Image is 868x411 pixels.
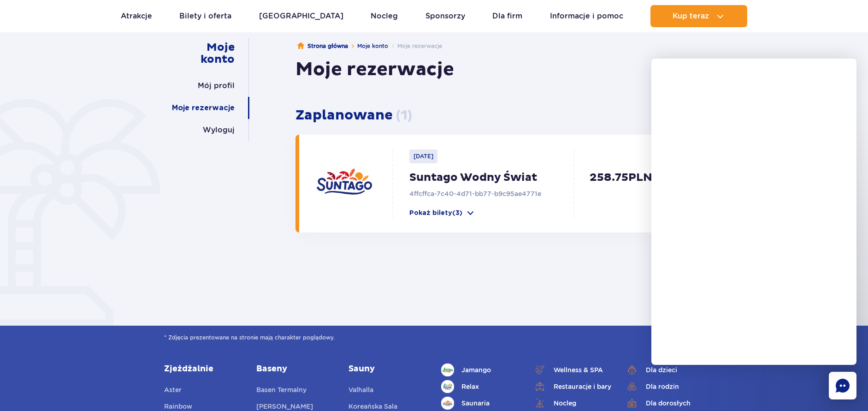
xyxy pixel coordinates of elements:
[461,365,491,375] span: Jamango
[533,397,612,410] a: Nocleg
[164,333,704,342] span: * Zdjęcia prezentowane na stronie mają charakter poglądowy.
[259,5,343,27] a: [GEOGRAPHIC_DATA]
[256,363,335,375] a: Baseny
[441,380,520,393] a: Relax
[175,38,235,69] a: Moje konto
[651,59,856,365] iframe: chatbot
[409,208,462,218] p: Pokaż bilety (3)
[164,385,182,398] a: Aster
[396,107,412,124] span: ( 1 )
[409,208,475,218] button: Pokaż bilety(3)
[348,386,373,393] span: Valhalla
[550,5,623,27] a: Informacje i pomoc
[425,5,465,27] a: Sponsorzy
[626,363,704,376] a: Dla dzieci
[650,5,747,27] button: Kup teraz
[409,149,437,163] p: [DATE]
[409,189,579,198] p: 4ffcffca-7c40-4d71-bb77-b9c95ae4771e
[295,107,672,124] h3: Zaplanowane
[164,386,182,393] span: Aster
[348,385,373,398] a: Valhalla
[179,5,231,27] a: Bilety i oferta
[317,157,372,212] img: suntago
[533,363,612,376] a: Wellness & SPA
[297,42,348,51] a: Strona główna
[121,5,152,27] a: Atrakcje
[829,372,856,399] div: Chat
[348,363,427,375] a: Sauny
[295,58,454,81] h1: Moje rezerwacje
[164,403,192,410] span: Rainbow
[673,12,709,20] span: Kup teraz
[579,171,652,218] p: 258.75 PLN
[203,119,235,141] a: Wyloguj
[409,171,579,185] p: Suntago Wodny Świat
[626,380,704,393] a: Dla rodzin
[626,397,704,410] a: Dla dorosłych
[554,365,603,375] span: Wellness & SPA
[371,5,398,27] a: Nocleg
[492,5,522,27] a: Dla firm
[441,397,520,410] a: Saunaria
[441,363,520,376] a: Jamango
[256,385,307,398] a: Basen Termalny
[198,75,235,97] a: Mój profil
[164,363,242,375] a: Zjeżdżalnie
[357,42,388,49] a: Moje konto
[172,97,235,119] a: Moje rezerwacje
[533,380,612,393] a: Restauracje i bary
[388,42,442,51] li: Moje rezerwacje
